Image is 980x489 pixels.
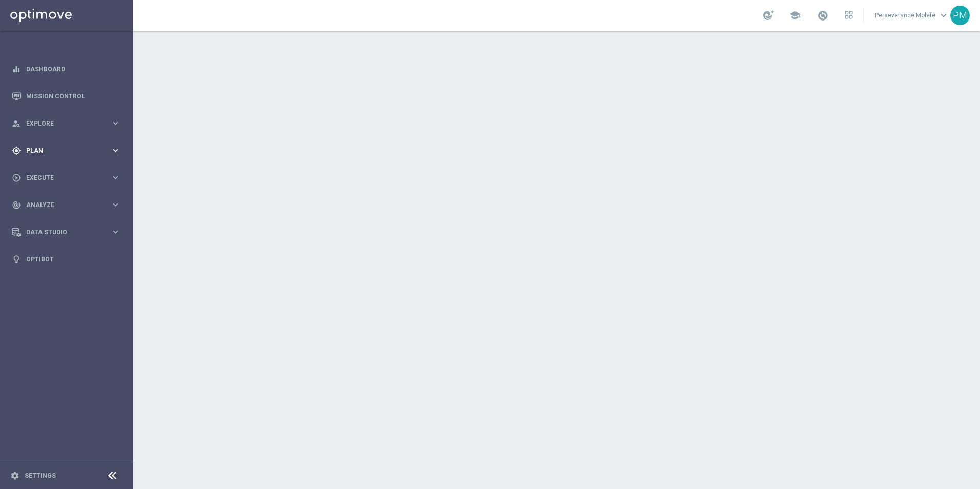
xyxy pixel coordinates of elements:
[938,10,949,21] span: keyboard_arrow_down
[26,83,120,110] a: Mission Control
[11,92,121,100] button: Mission Control
[111,227,120,237] i: keyboard_arrow_right
[11,174,121,182] button: play_circle_outline Execute keyboard_arrow_right
[26,148,111,154] span: Plan
[11,65,121,73] button: equalizer Dashboard
[950,6,970,25] div: PM
[26,229,111,235] span: Data Studio
[26,55,120,83] a: Dashboard
[111,146,120,155] i: keyboard_arrow_right
[26,175,111,181] span: Execute
[874,8,950,23] a: Perseverance Molefekeyboard_arrow_down
[11,255,121,263] button: lightbulb Optibot
[789,10,801,21] span: school
[12,119,111,128] div: Explore
[26,246,120,273] a: Optibot
[12,83,120,110] div: Mission Control
[12,146,21,155] i: gps_fixed
[12,65,21,74] i: equalizer
[12,200,21,210] i: track_changes
[11,201,121,209] button: track_changes Analyze keyboard_arrow_right
[26,202,111,208] span: Analyze
[111,200,120,210] i: keyboard_arrow_right
[11,147,121,155] button: gps_fixed Plan keyboard_arrow_right
[11,119,121,128] button: person_search Explore keyboard_arrow_right
[111,173,120,182] i: keyboard_arrow_right
[12,200,111,210] div: Analyze
[12,119,21,128] i: person_search
[26,120,111,127] span: Explore
[12,55,120,83] div: Dashboard
[11,228,121,236] button: Data Studio keyboard_arrow_right
[111,118,120,128] i: keyboard_arrow_right
[12,255,21,264] i: lightbulb
[10,471,19,480] i: settings
[12,228,111,237] div: Data Studio
[12,173,21,182] i: play_circle_outline
[25,473,56,479] a: Settings
[12,173,111,182] div: Execute
[12,146,111,155] div: Plan
[12,246,120,273] div: Optibot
